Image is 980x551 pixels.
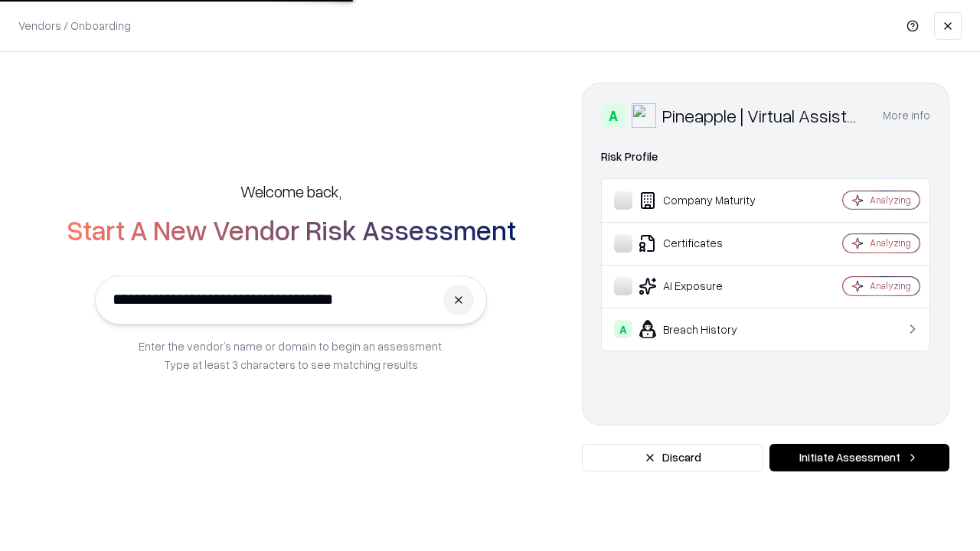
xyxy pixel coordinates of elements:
[240,181,341,202] h5: Welcome back,
[614,277,797,295] div: AI Exposure
[582,444,763,471] button: Discard
[769,444,949,471] button: Initiate Assessment
[870,194,911,207] div: Analyzing
[18,18,131,34] p: Vendors / Onboarding
[614,191,797,210] div: Company Maturity
[614,234,797,253] div: Certificates
[614,320,797,338] div: Breach History
[870,279,911,292] div: Analyzing
[601,148,930,166] div: Risk Profile
[67,214,516,245] h2: Start A New Vendor Risk Assessment
[139,337,444,373] p: Enter the vendor’s name or domain to begin an assessment. Type at least 3 characters to see match...
[601,103,626,128] div: A
[662,103,864,128] div: Pineapple | Virtual Assistant Agency
[883,102,930,129] button: More info
[632,103,656,128] img: Pineapple | Virtual Assistant Agency
[870,236,911,249] div: Analyzing
[614,320,632,338] div: A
